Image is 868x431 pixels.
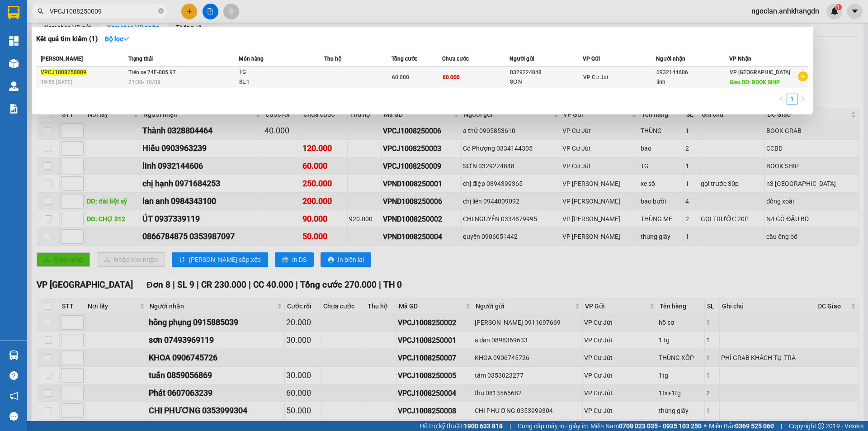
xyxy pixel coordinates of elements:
a: 1 [787,94,797,104]
span: message [9,412,18,421]
span: Tổng cước [392,56,417,62]
div: TG [239,67,307,77]
span: VP Gửi [583,56,600,62]
button: right [797,94,808,104]
button: Bộ lọcdown [98,32,137,46]
input: Tìm tên, số ĐT hoặc mã đơn [50,6,156,16]
span: VP Nhận [729,56,751,62]
div: linh [656,77,729,87]
span: VP [GEOGRAPHIC_DATA] [730,69,790,76]
span: Trên xe 74F-005.97 [128,69,176,76]
li: Next Page [797,94,808,104]
img: solution-icon [9,104,19,114]
span: notification [9,392,18,400]
span: close-circle [158,8,164,14]
span: 21:30 - 10/08 [128,79,160,85]
img: dashboard-icon [9,36,19,46]
li: Previous Page [776,94,787,104]
span: right [800,96,806,101]
img: warehouse-icon [9,350,19,360]
span: plus-circle [798,71,808,81]
div: 0932144606 [656,68,729,77]
span: left [778,96,784,101]
span: Thu hộ [324,56,341,62]
span: VP Cư Jút [583,74,609,81]
span: [PERSON_NAME] [41,56,83,62]
li: 1 [787,94,797,104]
span: question-circle [9,371,18,380]
span: Người gửi [509,56,534,62]
img: warehouse-icon [9,59,19,68]
span: 19:55 [DATE] [41,79,72,85]
img: warehouse-icon [9,81,19,91]
span: VPCJ1008250009 [41,69,86,76]
span: Người nhận [656,56,685,62]
span: Món hàng [239,56,264,62]
span: Trạng thái [128,56,153,62]
img: logo-vxr [8,6,19,19]
span: Chưa cước [442,56,469,62]
h3: Kết quả tìm kiếm ( 1 ) [36,34,98,44]
div: SL: 1 [239,77,307,87]
span: close-circle [158,7,164,16]
div: SƠN [510,77,582,87]
button: left [776,94,787,104]
span: search [38,8,44,14]
strong: Bộ lọc [105,35,129,43]
span: 60.000 [443,74,460,81]
div: 0329224848 [510,68,582,77]
span: Giao DĐ: BOOK SHIP [730,79,780,85]
span: down [123,36,129,42]
span: 60.000 [392,74,409,81]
